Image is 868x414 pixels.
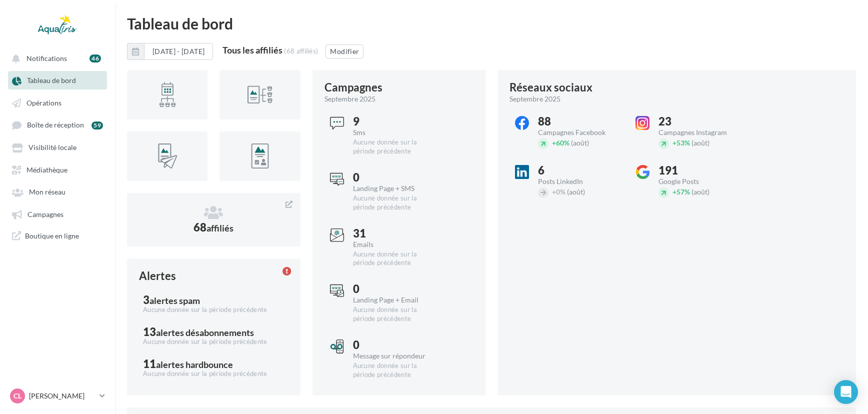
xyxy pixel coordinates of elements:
[6,138,109,156] a: Visibilité locale
[353,305,436,323] div: Aucune donnée sur la période précédente
[353,138,436,156] div: Aucune donnée sur la période précédente
[571,138,589,147] span: (août)
[6,227,109,244] a: Boutique en ligne
[127,16,856,31] div: Tableau de bord
[353,296,436,303] div: Landing Page + Email
[6,115,109,134] a: Boîte de réception 59
[353,228,436,239] div: 31
[29,188,65,196] span: Mon réseau
[28,143,76,152] span: Visibilité locale
[193,220,233,234] span: 68
[324,82,382,93] div: Campagnes
[538,165,621,176] div: 6
[26,165,67,174] span: Médiathèque
[353,339,436,350] div: 0
[658,165,742,176] div: 191
[156,360,233,369] div: alertes hardbounce
[27,210,63,218] span: Campagnes
[8,386,107,405] a: CL [PERSON_NAME]
[552,187,565,196] span: 0%
[552,187,556,196] span: +
[222,45,282,54] div: Tous les affiliés
[658,116,742,127] div: 23
[144,43,213,60] button: [DATE] - [DATE]
[29,391,95,401] p: [PERSON_NAME]
[143,294,284,305] div: 3
[552,138,556,147] span: +
[26,54,67,62] span: Notifications
[25,231,79,240] span: Boutique en ligne
[6,49,105,67] button: Notifications 46
[672,187,676,196] span: +
[658,129,742,136] div: Campagnes Instagram
[509,94,560,104] span: septembre 2025
[149,296,200,305] div: alertes spam
[509,82,592,93] div: Réseaux sociaux
[538,178,621,185] div: Posts LinkedIn
[353,241,436,248] div: Emails
[353,129,436,136] div: Sms
[834,380,858,404] div: Open Intercom Messenger
[538,116,621,127] div: 88
[691,138,709,147] span: (août)
[6,205,109,223] a: Campagnes
[353,116,436,127] div: 9
[672,138,676,147] span: +
[325,44,363,58] button: Modifier
[6,182,109,200] a: Mon réseau
[89,54,101,62] div: 46
[91,121,103,129] div: 59
[143,305,284,314] div: Aucune donnée sur la période précédente
[538,129,621,136] div: Campagnes Facebook
[353,250,436,268] div: Aucune donnée sur la période précédente
[6,160,109,178] a: Médiathèque
[353,283,436,294] div: 0
[6,71,109,89] a: Tableau de bord
[127,43,213,60] button: [DATE] - [DATE]
[353,185,436,192] div: Landing Page + SMS
[143,369,284,378] div: Aucune donnée sur la période précédente
[139,270,176,281] div: Alertes
[143,358,284,369] div: 11
[672,138,690,147] span: 53%
[353,361,436,379] div: Aucune donnée sur la période précédente
[206,222,233,233] span: affiliés
[353,352,436,359] div: Message sur répondeur
[672,187,690,196] span: 57%
[27,121,84,129] span: Boîte de réception
[567,187,585,196] span: (août)
[691,187,709,196] span: (août)
[143,337,284,346] div: Aucune donnée sur la période précédente
[324,94,375,104] span: septembre 2025
[353,194,436,212] div: Aucune donnée sur la période précédente
[6,93,109,111] a: Opérations
[353,172,436,183] div: 0
[143,326,284,337] div: 13
[658,178,742,185] div: Google Posts
[284,47,318,55] div: (68 affiliés)
[552,138,569,147] span: 60%
[27,76,76,85] span: Tableau de bord
[26,98,61,107] span: Opérations
[156,328,254,337] div: alertes désabonnements
[13,391,21,401] span: CL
